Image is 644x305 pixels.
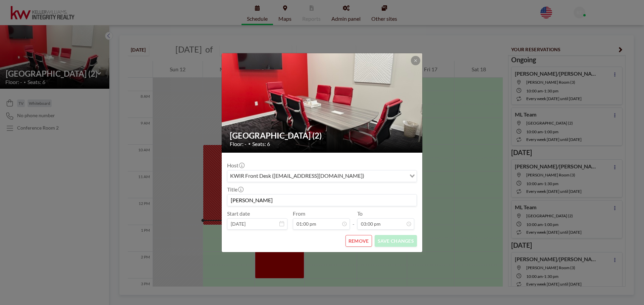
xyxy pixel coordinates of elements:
button: SAVE CHANGES [375,235,417,247]
span: Seats: 6 [252,141,270,147]
img: 537.jpg [222,27,423,178]
span: Floor: - [230,141,247,147]
label: Title [227,186,243,193]
span: • [248,141,251,146]
span: KWIR Front Desk ([EMAIL_ADDRESS][DOMAIN_NAME]) [229,172,366,180]
label: To [357,210,363,217]
input: Search for option [366,172,406,180]
button: REMOVE [345,235,372,247]
span: - [353,213,355,227]
div: Search for option [227,170,417,182]
label: Start date [227,210,250,217]
label: Host [227,162,244,169]
label: From [293,210,305,217]
h2: [GEOGRAPHIC_DATA] (2) [230,131,415,141]
input: (No title) [227,195,417,206]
